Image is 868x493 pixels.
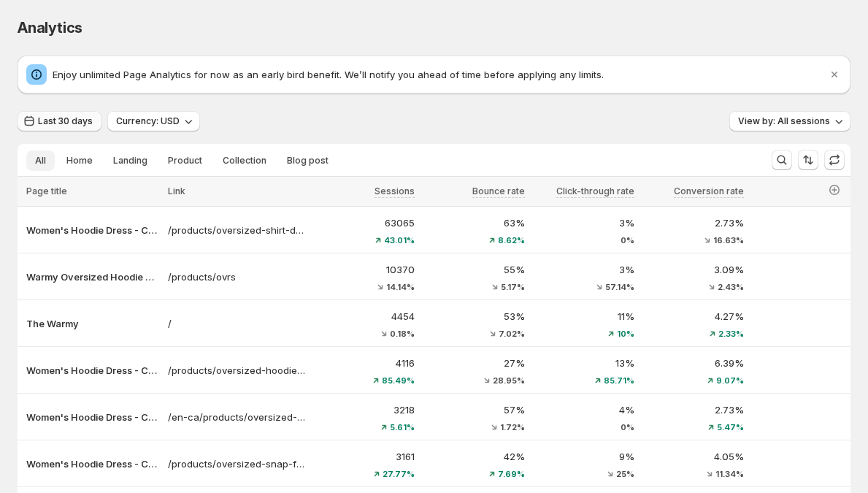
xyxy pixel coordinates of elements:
[500,423,525,432] span: 1.72%
[168,316,305,331] a: /
[18,111,101,131] button: Last 30 days
[534,356,634,370] p: 13%
[643,449,744,464] p: 4.05%
[643,215,744,230] p: 2.73%
[423,215,524,230] p: 63%
[423,449,524,464] p: 42%
[738,115,830,127] span: View by: All sessions
[26,363,159,378] button: Women's Hoodie Dress - Casual Long Sleeve Pullover Sweatshirt Dress
[798,150,818,170] button: Sort the results
[605,283,634,291] span: 57.14%
[534,215,634,230] p: 3%
[26,186,67,196] span: Page title
[223,155,266,167] span: Collection
[168,155,202,167] span: Product
[116,115,180,127] span: Currency: USD
[824,64,845,85] button: Dismiss notification
[472,186,525,196] span: Bounce rate
[26,270,159,284] button: Warmy Oversized Hoodie Dress – Ultra-Soft Fleece Sweatshirt Dress for Women (Plus Size S-3XL), Co...
[66,155,93,167] span: Home
[35,155,46,167] span: All
[168,410,305,424] a: /en-ca/products/oversized-shirt-dress
[556,186,634,196] span: Click-through rate
[643,356,744,370] p: 6.39%
[107,111,200,131] button: Currency: USD
[423,262,524,277] p: 55%
[718,329,744,338] span: 2.33%
[621,423,634,432] span: 0%
[26,223,159,237] button: Women's Hoodie Dress - Casual Long Sleeve Pullover Sweatshirt Dress
[534,402,634,417] p: 4%
[493,376,525,385] span: 28.95%
[715,470,744,478] span: 11.34%
[534,262,634,277] p: 3%
[314,215,415,230] p: 63065
[168,363,305,378] a: /products/oversized-hoodie-dress
[534,449,634,464] p: 9%
[390,423,415,432] span: 5.61%
[643,309,744,324] p: 4.27%
[617,329,634,338] span: 10%
[386,283,415,291] span: 14.14%
[717,423,744,432] span: 5.47%
[772,150,792,170] button: Search and filter results
[53,67,827,82] p: Enjoy unlimited Page Analytics for now as an early bird benefit. We’ll notify you ahead of time b...
[423,402,524,417] p: 57%
[18,19,82,37] span: Analytics
[168,186,185,196] span: Link
[718,283,744,291] span: 2.43%
[26,456,159,471] button: Women's Hoodie Dress - Casual Long Sleeve Pullover Sweatshirt Dress
[534,309,634,324] p: 11%
[38,115,93,127] span: Last 30 days
[390,329,415,338] span: 0.18%
[113,155,147,167] span: Landing
[643,402,744,417] p: 2.73%
[729,111,850,131] button: View by: All sessions
[616,470,634,478] span: 25%
[26,316,159,331] button: The Warmy
[621,236,634,245] span: 0%
[501,283,525,291] span: 5.17%
[168,270,305,284] a: /products/ovrs
[314,449,415,464] p: 3161
[383,470,415,478] span: 27.77%
[314,262,415,277] p: 10370
[604,376,634,385] span: 85.71%
[423,309,524,324] p: 53%
[314,309,415,324] p: 4454
[498,236,525,245] span: 8.62%
[499,329,525,338] span: 7.02%
[314,356,415,370] p: 4116
[384,236,415,245] span: 43.01%
[26,410,159,424] button: Women's Hoodie Dress - Casual Long Sleeve Pullover Sweatshirt Dress
[375,186,415,196] span: Sessions
[168,456,305,471] a: /products/oversized-snap-fit-hoodie
[314,402,415,417] p: 3218
[382,376,415,385] span: 85.49%
[168,223,305,237] a: /products/oversized-shirt-dress
[674,186,744,196] span: Conversion rate
[498,470,525,478] span: 7.69%
[643,262,744,277] p: 3.09%
[716,376,744,385] span: 9.07%
[713,236,744,245] span: 16.63%
[423,356,524,370] p: 27%
[287,155,329,167] span: Blog post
